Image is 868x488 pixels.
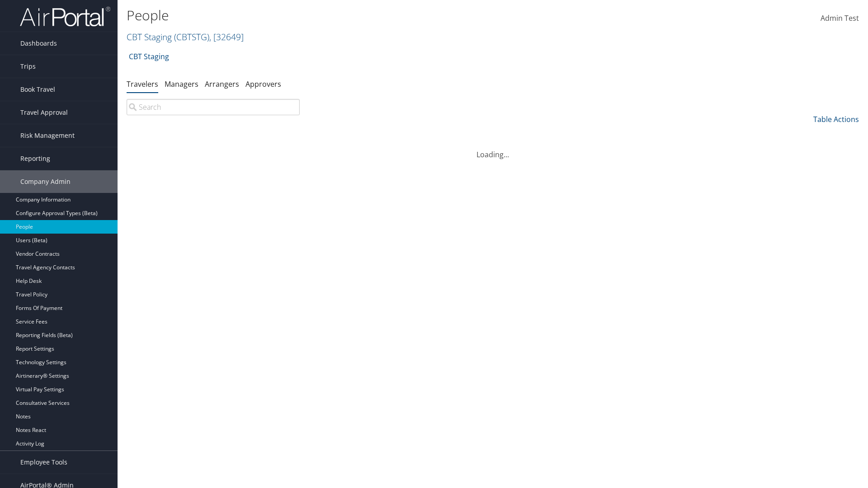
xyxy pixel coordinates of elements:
a: CBT Staging [127,31,244,43]
input: Search [127,99,300,115]
span: Reporting [20,147,50,170]
img: airportal-logo.png [20,6,110,27]
a: Managers [165,79,198,89]
span: Company Admin [20,170,71,193]
span: Admin Test [821,13,859,23]
span: Employee Tools [20,451,67,474]
span: Travel Approval [20,101,68,124]
a: Admin Test [821,5,859,33]
span: ( CBTSTG ) [174,31,209,43]
span: , [ 32649 ] [209,31,244,43]
span: Book Travel [20,78,55,101]
a: Arrangers [205,79,239,89]
div: Loading... [127,138,859,160]
span: Dashboards [20,32,57,55]
a: CBT Staging [129,47,169,66]
a: Approvers [245,79,281,89]
a: Table Actions [813,114,859,124]
span: Risk Management [20,124,75,147]
a: Travelers [127,79,158,89]
span: Trips [20,55,36,78]
h1: People [127,6,615,25]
